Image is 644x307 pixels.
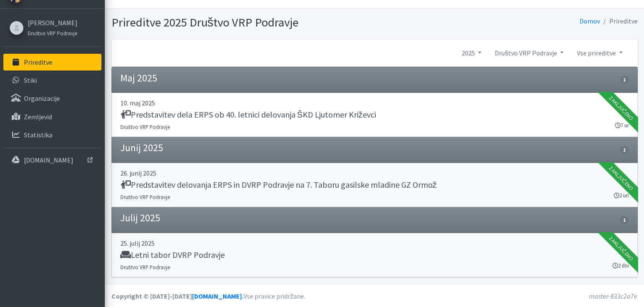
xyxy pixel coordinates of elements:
h5: Predstavitev dela ERPS ob 40. letnici delovanja ŠKD Ljutomer Križevci [120,110,376,120]
p: [DOMAIN_NAME] [24,156,73,164]
em: master-833c2a7e [589,292,637,300]
h5: Letni tabor DVRP Podravje [120,250,225,260]
h4: Maj 2025 [120,72,157,84]
a: 26. junij 2025 Predstavitev delovanja ERPS in DVRP Podravje na 7. Taboru gasilske mladine GZ Ormo... [112,163,638,207]
a: Domov [579,17,600,25]
a: 10. maj 2025 Predstavitev dela ERPS ob 40. letnici delovanja ŠKD Ljutomer Križevci Društvo VRP Po... [112,93,638,137]
p: Organizacije [24,94,60,102]
a: 25. julij 2025 Letni tabor DVRP Podravje Društvo VRP Podravje 2 dni Zaključeno [112,233,638,277]
span: 1 [620,76,628,84]
li: Prireditve [600,15,638,27]
a: [PERSON_NAME] [28,18,78,28]
a: Statistika [3,126,101,143]
a: Prireditve [3,54,101,71]
h5: Predstavitev delovanja ERPS in DVRP Podravje na 7. Taboru gasilske mladine GZ Ormož [120,180,437,190]
a: Vse prireditve [570,45,629,61]
p: 26. junij 2025 [120,168,629,178]
strong: Copyright © [DATE]-[DATE] . [112,292,244,300]
p: Stiki [24,76,37,84]
small: Društvo VRP Podravje [120,123,170,130]
a: Zemljevid [3,108,101,125]
small: Društvo VRP Podravje [120,194,170,200]
a: [DOMAIN_NAME] [192,292,242,300]
small: Društvo VRP Podravje [120,264,170,270]
a: [DOMAIN_NAME] [3,152,101,168]
span: 1 [620,146,628,154]
a: Društvo VRP Podravje [488,45,570,61]
p: Zemljevid [24,113,52,121]
h4: Julij 2025 [120,212,160,224]
span: 1 [620,216,628,224]
a: Organizacije [3,90,101,107]
h4: Junij 2025 [120,142,163,154]
p: Prireditve [24,58,52,66]
p: 25. julij 2025 [120,238,629,248]
a: 2025 [455,45,488,61]
h1: Prireditve 2025 Društvo VRP Podravje [112,15,371,30]
p: Statistika [24,131,52,139]
a: Društvo VRP Podravje [28,28,78,38]
p: 10. maj 2025 [120,98,629,108]
small: Društvo VRP Podravje [28,30,77,37]
a: Stiki [3,72,101,89]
